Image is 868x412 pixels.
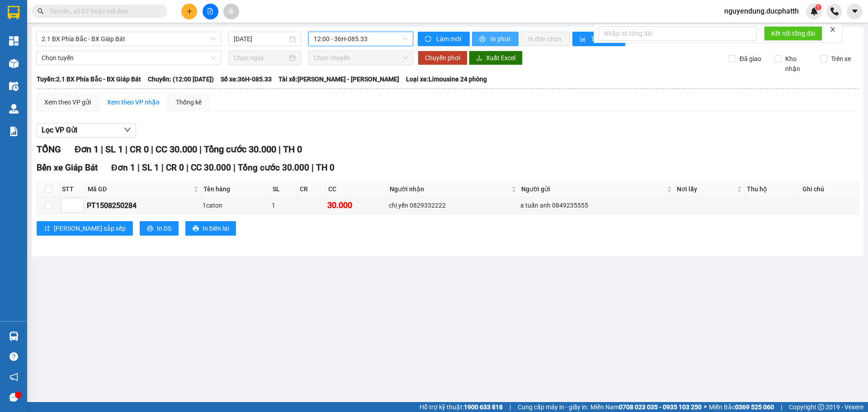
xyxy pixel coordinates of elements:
button: printerIn biên lai [185,221,236,236]
span: nguyendung.ducphatth [717,5,806,17]
span: Loại xe: Limousine 24 phòng [406,74,487,84]
span: Cung cấp máy in - giấy in: [518,402,588,412]
button: printerIn DS [140,221,179,236]
span: CC 30.000 [156,144,197,155]
span: | [101,144,103,155]
span: notification [9,373,18,381]
button: caret-down [847,4,863,19]
span: TH 0 [283,144,302,155]
span: In biên lai [203,223,229,233]
span: Tài xế: [PERSON_NAME] - [PERSON_NAME] [278,74,399,84]
span: Bến xe Giáp Bát [37,162,98,173]
div: chị yến 0829332222 [389,200,517,210]
th: Ghi chú [800,182,859,197]
img: warehouse-icon [9,331,19,341]
span: Đơn 1 [111,162,135,173]
span: Hỗ trợ kỹ thuật: [420,402,503,412]
th: Thu hộ [745,182,800,197]
span: | [509,402,511,412]
span: aim [228,8,234,14]
th: CC [326,182,387,197]
th: SL [270,182,297,197]
span: TH 0 [316,162,335,173]
div: 1caton [203,200,269,210]
span: file-add [207,8,213,14]
span: Làm mới [436,34,462,44]
span: | [125,144,127,155]
span: | [151,144,153,155]
span: Chọn chuyến [314,51,408,65]
button: Chuyển phơi [418,51,467,65]
strong: 0369 525 060 [735,403,774,411]
span: CC 30.000 [191,162,231,173]
span: close [830,26,836,33]
span: 12:00 - 36H-085.33 [314,32,408,46]
span: | [781,402,782,412]
span: Tổng cước 30.000 [204,144,276,155]
b: Tuyến: 2.1 BX Phía Bắc - BX Giáp Bát [37,76,141,83]
img: logo-vxr [8,6,19,19]
span: In DS [157,223,171,233]
img: solution-icon [9,127,19,136]
span: Người nhận [390,184,509,194]
span: Chọn tuyến [42,51,216,65]
th: STT [60,182,85,197]
span: 1 [816,4,820,10]
span: | [278,144,281,155]
span: Tổng cước 30.000 [238,162,309,173]
span: down [124,126,131,133]
img: warehouse-icon [9,104,19,114]
span: In phơi [491,34,511,44]
input: 15/08/2025 [234,34,288,44]
button: aim [223,4,239,19]
span: Chuyến: (12:00 [DATE]) [148,74,214,84]
div: Thống kê [176,97,202,107]
span: sync [425,36,433,43]
img: warehouse-icon [9,81,19,91]
span: download [476,55,482,62]
span: SL 1 [142,162,159,173]
button: sort-ascending[PERSON_NAME] sắp xếp [37,221,133,236]
strong: 1900 633 818 [464,403,503,411]
button: In đơn chọn [521,32,570,46]
td: PT1508250284 [85,197,201,214]
span: CR 0 [166,162,184,173]
th: Tên hàng [201,182,270,197]
span: SL 1 [105,144,123,155]
span: Miền Bắc [709,402,774,412]
span: printer [479,36,487,43]
span: Kho nhận [782,54,813,74]
div: 30.000 [327,199,386,212]
span: | [199,144,202,155]
span: CR 0 [130,144,149,155]
span: [PERSON_NAME] sắp xếp [54,223,126,233]
button: printerIn phơi [472,32,519,46]
span: | [311,162,314,173]
span: plus [186,8,193,14]
span: bar-chart [580,36,587,43]
button: syncLàm mới [418,32,470,46]
span: | [161,162,164,173]
span: copyright [818,404,824,410]
img: warehouse-icon [9,59,19,68]
span: Miền Nam [590,402,702,412]
input: Nhập số tổng đài [599,26,757,41]
span: Người gửi [521,184,665,194]
span: Lọc VP Gửi [42,124,77,136]
button: Kết nối tổng đài [764,26,822,41]
button: downloadXuất Excel [469,51,523,65]
input: Chọn ngày [234,53,288,63]
span: question-circle [9,352,18,361]
span: message [9,393,18,402]
span: Đã giao [736,54,765,64]
span: | [137,162,140,173]
span: Trên xe [827,54,854,64]
span: Xuất Excel [486,53,515,63]
span: printer [193,225,199,232]
button: plus [181,4,197,19]
div: PT1508250284 [87,200,199,211]
th: CR [297,182,326,197]
span: search [38,8,44,14]
button: file-add [203,4,218,19]
button: bar-chartThống kê [572,32,625,46]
